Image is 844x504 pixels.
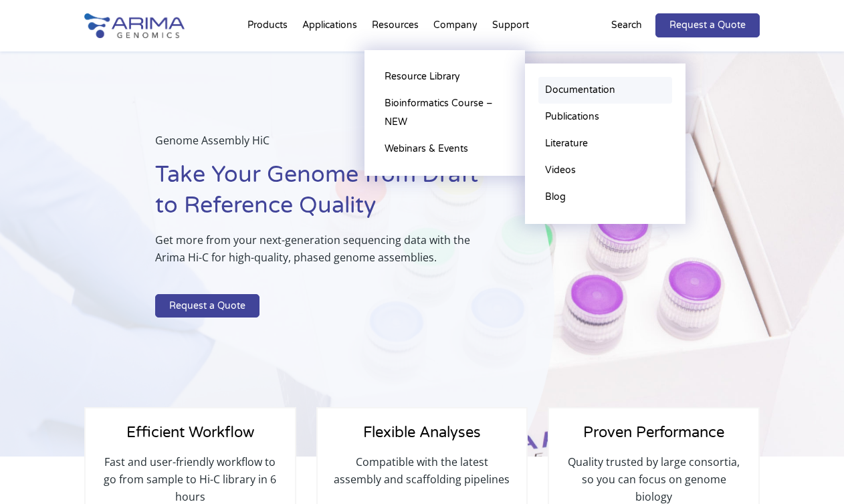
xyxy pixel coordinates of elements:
[15,312,96,325] span: Vertebrate animal
[538,104,672,130] a: Publications
[363,424,481,441] span: Flexible Analyses
[378,64,512,90] a: Resource Library
[538,157,672,184] a: Videos
[3,331,12,340] input: Invertebrate animal
[155,132,488,160] p: Genome Assembly HiC
[583,424,724,441] span: Proven Performance
[3,296,12,305] input: Human
[331,453,513,488] p: Compatible with the latest assembly and scaffolding pipelines
[655,13,760,37] a: Request a Quote
[126,424,254,441] span: Efficient Workflow
[155,231,488,277] p: Get more from your next-generation sequencing data with the Arima Hi-C for high-quality, phased g...
[15,364,120,377] span: Other (please describe)
[3,313,12,322] input: Vertebrate animal
[84,13,185,38] img: Arima-Genomics-logo
[155,160,488,231] h1: Take Your Genome from Draft to Reference Quality
[538,184,672,211] a: Blog
[378,90,512,136] a: Bioinformatics Course – NEW
[538,130,672,157] a: Literature
[538,77,672,104] a: Documentation
[611,17,642,34] p: Search
[3,348,12,357] input: Plant
[15,330,104,342] span: Invertebrate animal
[15,295,48,307] span: Human
[155,294,259,318] a: Request a Quote
[15,347,38,360] span: Plant
[378,136,512,162] a: Webinars & Events
[3,366,12,374] input: Other (please describe)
